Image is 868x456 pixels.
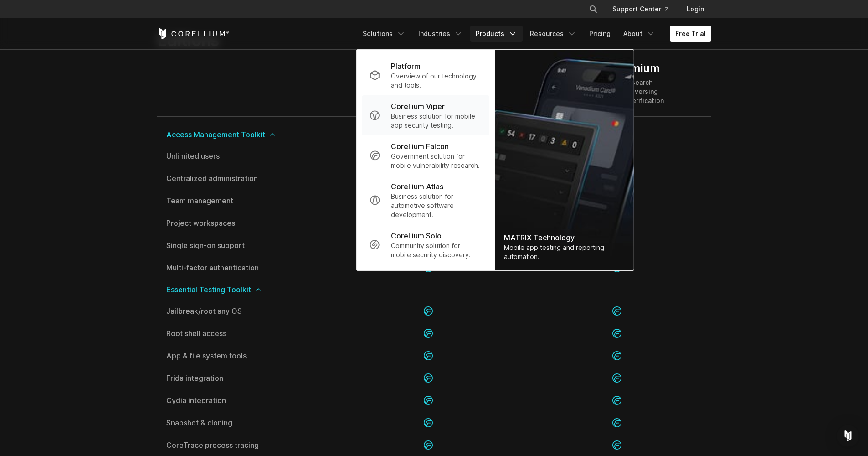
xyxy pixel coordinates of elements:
a: Single sign-on support [166,242,325,249]
p: Corellium Solo [391,230,442,241]
span: Access Management Toolkit [166,131,702,138]
a: Root shell access [166,330,325,337]
a: Corellium Home [157,28,230,39]
a: Free Trial [670,26,711,42]
a: Support Center [605,1,676,17]
p: Corellium Falcon [391,141,449,152]
div: Mobile app testing and reporting automation. [504,243,624,261]
p: Overview of our technology and tools. [391,72,482,90]
a: MATRIX Technology Mobile app testing and reporting automation. [495,50,633,270]
a: Cydia integration [166,397,325,404]
a: Solutions [357,26,411,42]
div: MATRIX Technology [504,232,624,243]
div: Open Intercom Messenger [837,425,859,447]
a: CoreTrace process tracing [166,441,325,449]
span: Essential Testing Toolkit [166,286,702,293]
a: Login [679,1,711,17]
a: Corellium Solo Community solution for mobile security discovery. [362,225,489,265]
a: Resources [524,26,582,42]
p: Business solution for automotive software development. [391,192,482,219]
a: About [618,26,661,42]
div: Navigation Menu [357,26,711,42]
a: Pricing [584,26,616,42]
a: Project workspaces [166,219,325,227]
div: Navigation Menu [578,1,711,17]
img: Matrix_WebNav_1x [495,50,633,270]
p: Corellium Atlas [391,181,443,192]
p: Community solution for mobile security discovery. [391,241,482,259]
a: Corellium Falcon Government solution for mobile vulnerability research. [362,135,489,176]
a: Snapshot & cloning [166,419,325,426]
a: App & file system tools [166,352,325,359]
p: Platform [391,61,421,72]
p: Business solution for mobile app security testing. [391,112,482,130]
a: Unlimited users [166,152,325,160]
p: Government solution for mobile vulnerability research. [391,152,482,170]
a: Platform Overview of our technology and tools. [362,55,489,95]
a: Jailbreak/root any OS [166,307,325,315]
p: Corellium Viper [391,101,445,112]
a: Team management [166,197,325,204]
a: Multi-factor authentication [166,264,325,271]
a: Products [470,26,523,42]
button: Search [585,1,601,17]
a: Frida integration [166,374,325,382]
a: Centralized administration [166,175,325,182]
a: Corellium Viper Business solution for mobile app security testing. [362,95,489,135]
a: Corellium Atlas Business solution for automotive software development. [362,176,489,225]
a: Industries [413,26,468,42]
